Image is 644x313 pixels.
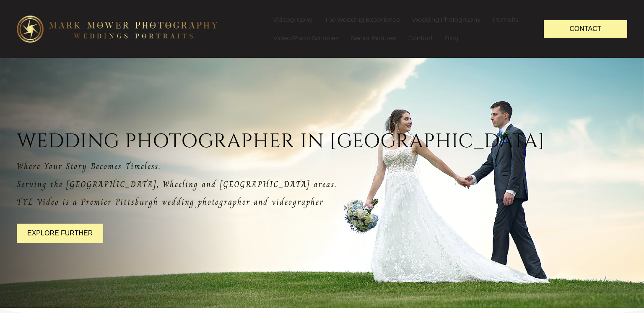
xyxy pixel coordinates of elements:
[406,10,486,29] a: Wedding Photography
[17,224,103,243] a: Explore further
[17,128,627,155] span: wedding photographer in [GEOGRAPHIC_DATA]
[267,10,318,29] a: Videography
[439,29,465,47] a: Blog
[17,177,627,191] p: Serving the [GEOGRAPHIC_DATA], Wheeling and [GEOGRAPHIC_DATA] areas.
[17,159,627,173] p: Where Your Story Becomes Timeless.
[27,230,93,237] span: Explore further
[267,29,345,47] a: Video/Photo Samples
[487,10,525,29] a: Portraits
[319,10,406,29] a: The Wedding Experience
[267,10,527,47] nav: Menu
[345,29,402,47] a: Senior Pictures
[17,195,627,209] p: TYL Video is a Premier Pittsburgh wedding photographer and videographer
[402,29,439,47] a: Contact
[544,20,627,37] a: Contact
[17,16,218,42] img: logo-edit1
[569,25,601,32] span: Contact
